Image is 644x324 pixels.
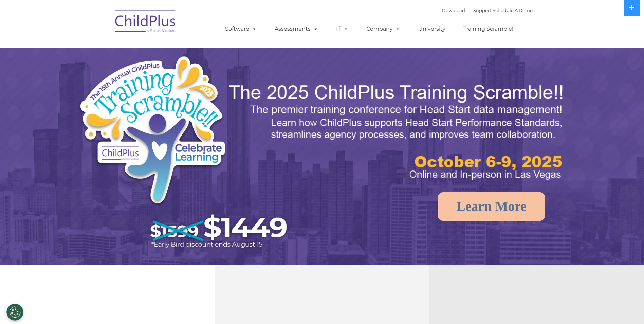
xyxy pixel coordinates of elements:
[360,22,407,36] a: Company
[218,22,263,36] a: Software
[268,22,325,36] a: Assessments
[112,5,180,39] img: ChildPlus by Procare Solutions
[442,7,533,13] font: |
[473,7,491,13] a: Support
[442,7,465,13] a: Download
[493,7,533,13] a: Schedule A Demo
[329,22,355,36] a: IT
[457,22,521,36] a: Training Scramble!!
[6,304,23,321] button: Cookies Settings
[411,22,452,36] a: University
[438,192,545,221] a: Learn More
